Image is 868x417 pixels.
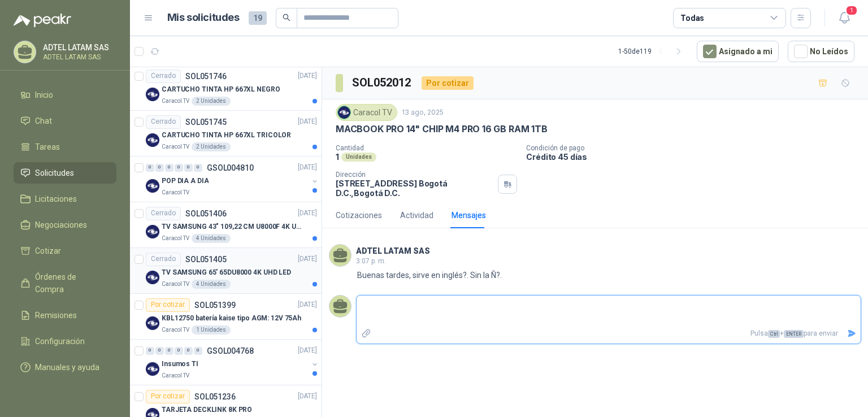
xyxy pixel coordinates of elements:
[167,10,240,26] h1: Mis solicitudes
[194,164,202,172] div: 0
[336,104,397,121] div: Caracol TV
[338,106,350,119] img: Company Logo
[162,359,198,370] p: Insumos TI
[162,267,291,278] p: TV SAMSUNG 65' 65DU8000 4K UHD LED
[298,116,317,127] p: [DATE]
[35,245,61,257] span: Cotizar
[336,123,548,135] p: MACBOOK PRO 14" CHIP M4 PRO 16 GB RAM 1TB
[376,324,843,344] p: Pulsa + para enviar
[843,324,861,344] button: Enviar
[162,221,302,232] p: TV SAMSUNG 43" 109,22 CM U8000F 4K UHD
[14,305,116,326] a: Remisiones
[356,257,386,265] span: 3:07 p. m.
[14,214,116,236] a: Negociaciones
[422,76,474,90] div: Por cotizar
[130,65,322,111] a: CerradoSOL051746[DATE] Company LogoCARTUCHO TINTA HP 667XL NEGROCaracol TV2 Unidades
[14,357,116,378] a: Manuales y ayuda
[298,345,317,356] p: [DATE]
[249,11,267,25] span: 19
[162,325,189,335] p: Caracol TV
[526,152,863,162] p: Crédito 45 días
[185,255,227,263] p: SOL051405
[146,344,319,380] a: 0 0 0 0 0 0 GSOL004768[DATE] Company LogoInsumos TICaracol TV
[207,347,254,355] p: GSOL004768
[162,234,189,243] p: Caracol TV
[336,171,493,179] p: Dirección
[162,142,189,151] p: Caracol TV
[192,234,231,243] div: 4 Unidades
[845,5,858,16] span: 1
[35,309,77,322] span: Remisiones
[336,144,517,152] p: Cantidad
[146,207,181,220] div: Cerrado
[185,118,227,126] p: SOL051745
[298,254,317,264] p: [DATE]
[35,219,87,231] span: Negociaciones
[146,115,181,129] div: Cerrado
[130,202,322,248] a: CerradoSOL051406[DATE] Company LogoTV SAMSUNG 43" 109,22 CM U8000F 4K UHDCaracol TV4 Unidades
[194,393,236,401] p: SOL051236
[130,111,322,157] a: CerradoSOL051745[DATE] Company LogoCARTUCHO TINTA HP 667XL TRICOLORCaracol TV2 Unidades
[834,8,854,28] button: 1
[165,164,173,172] div: 0
[14,136,116,158] a: Tareas
[146,347,154,355] div: 0
[162,97,189,106] p: Caracol TV
[146,161,319,197] a: 0 0 0 0 0 0 GSOL004810[DATE] Company LogoPOP DIA A DIACaracol TV
[175,347,183,355] div: 0
[146,133,159,147] img: Company Logo
[155,164,164,172] div: 0
[402,107,444,118] p: 13 ago, 2025
[146,362,159,376] img: Company Logo
[184,164,193,172] div: 0
[357,269,502,281] p: Buenas tardes, sirve en inglés?. Sin la Ñ?.
[207,164,254,172] p: GSOL004810
[336,209,382,221] div: Cotizaciones
[35,193,77,205] span: Licitaciones
[35,361,99,373] span: Manuales y ayuda
[146,88,159,101] img: Company Logo
[43,44,114,51] p: ADTEL LATAM SAS
[298,391,317,402] p: [DATE]
[298,208,317,219] p: [DATE]
[618,42,688,60] div: 1 - 50 de 119
[14,84,116,106] a: Inicio
[162,405,252,415] p: TARJETA DECKLINK 8K PRO
[14,14,71,27] img: Logo peakr
[192,280,231,289] div: 4 Unidades
[35,141,60,153] span: Tareas
[146,179,159,193] img: Company Logo
[357,324,376,344] label: Adjuntar archivos
[130,248,322,294] a: CerradoSOL051405[DATE] Company LogoTV SAMSUNG 65' 65DU8000 4K UHD LEDCaracol TV4 Unidades
[35,271,106,296] span: Órdenes de Compra
[336,179,493,198] p: [STREET_ADDRESS] Bogotá D.C. , Bogotá D.C.
[14,162,116,184] a: Solicitudes
[192,325,231,335] div: 1 Unidades
[526,144,863,152] p: Condición de pago
[162,280,189,289] p: Caracol TV
[162,188,189,197] p: Caracol TV
[146,164,154,172] div: 0
[146,390,190,403] div: Por cotizar
[146,69,181,83] div: Cerrado
[14,188,116,210] a: Licitaciones
[146,225,159,238] img: Company Logo
[184,347,193,355] div: 0
[162,176,209,186] p: POP DIA A DIA
[162,130,291,141] p: CARTUCHO TINTA HP 667XL TRICOLOR
[162,371,189,380] p: Caracol TV
[352,74,413,92] h3: SOL052012
[194,347,202,355] div: 0
[192,97,231,106] div: 2 Unidades
[35,89,53,101] span: Inicio
[14,240,116,262] a: Cotizar
[43,54,114,60] p: ADTEL LATAM SAS
[768,330,780,338] span: Ctrl
[146,298,190,312] div: Por cotizar
[14,331,116,352] a: Configuración
[185,210,227,218] p: SOL051406
[14,110,116,132] a: Chat
[784,330,804,338] span: ENTER
[283,14,290,21] span: search
[298,71,317,81] p: [DATE]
